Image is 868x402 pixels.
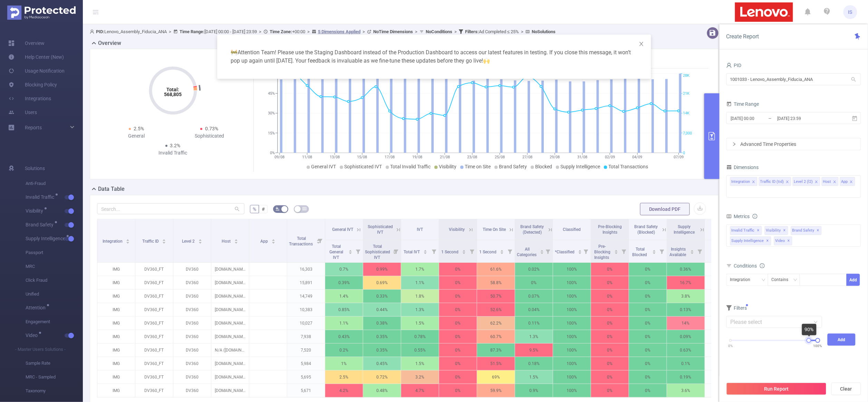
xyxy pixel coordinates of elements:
[760,263,765,268] i: icon: info-circle
[788,237,790,245] span: ✕
[639,41,644,47] i: icon: close
[774,236,792,245] span: Video
[786,180,789,184] i: icon: close
[833,180,837,184] i: icon: close
[632,35,651,54] button: Close
[793,278,798,283] i: icon: down
[828,334,856,346] button: Add
[815,180,818,184] i: icon: close
[483,57,490,64] span: highfive
[794,177,813,186] div: Level 2 (l2)
[726,63,732,68] i: icon: user
[772,274,793,286] div: Contains
[802,324,817,335] div: 90%
[783,226,786,235] span: ✕
[762,278,766,283] i: icon: down
[823,177,831,186] div: Host
[777,114,833,123] input: End date
[726,316,822,328] input: Please select
[791,226,822,235] span: Brand Safety
[726,101,759,107] span: Time Range
[752,180,755,184] i: icon: close
[765,226,788,235] span: Visibility
[822,177,839,186] li: Host
[729,343,733,348] span: 0%
[850,180,853,184] i: icon: close
[757,226,760,235] span: ✕
[730,177,758,186] li: Integration
[727,138,861,150] div: icon: rightAdvanced Time Properties
[847,274,860,286] button: Add
[730,274,755,286] div: Integration
[732,177,750,186] div: Integration
[831,383,861,395] button: Clear
[760,177,784,186] div: Traffic ID (tid)
[817,226,820,235] span: ✕
[726,383,827,395] button: Run Report
[732,142,736,146] i: icon: right
[726,165,759,170] span: Dimensions
[840,177,855,186] li: App
[225,43,643,71] div: Attention Team! Please use the Staging Dashboard instead of the Production Dashboard to access ou...
[759,177,791,186] li: Traffic ID (tid)
[793,177,820,186] li: Level 2 (l2)
[726,33,759,40] span: Create Report
[814,320,818,324] i: icon: down
[730,236,771,245] span: Supply Intelligence
[753,214,758,219] i: icon: info-circle
[841,177,848,186] div: App
[734,263,765,269] span: Conditions
[726,214,750,219] span: Metrics
[726,63,742,68] span: PID
[730,226,762,235] span: Invalid Traffic
[726,305,747,311] span: Filters
[813,343,822,348] span: 100%
[231,49,238,56] span: warning
[730,114,786,123] input: Start date
[766,237,769,245] span: ✕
